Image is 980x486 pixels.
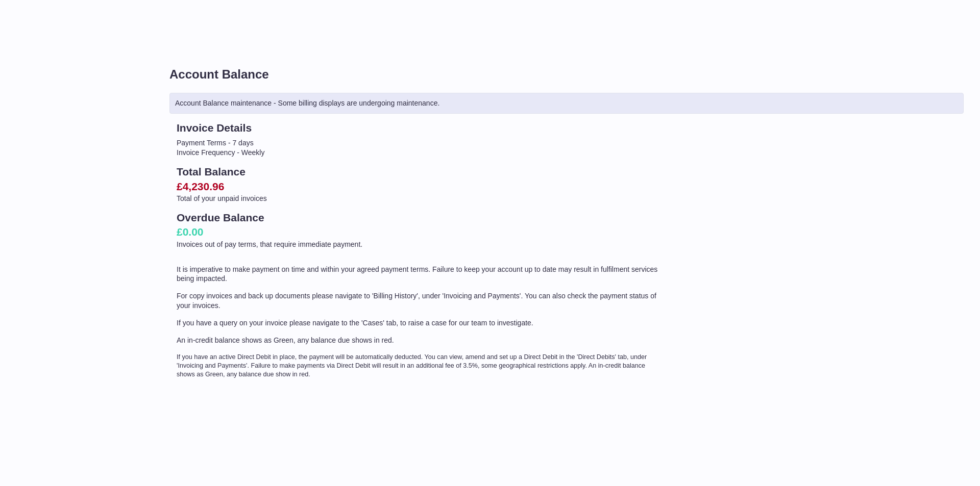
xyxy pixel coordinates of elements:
[177,291,663,311] p: For copy invoices and back up documents please navigate to 'Billing History', under 'Invoicing an...
[177,194,663,203] p: Total of your unpaid invoices
[177,336,663,345] p: An in-credit balance shows as Green, any balance due shows in red.
[177,318,663,328] p: If you have a query on your invoice please navigate to the 'Cases' tab, to raise a case for our t...
[177,138,663,148] li: Payment Terms - 7 days
[177,225,663,239] h2: £0.00
[177,211,663,225] h2: Overdue Balance
[177,353,663,379] p: If you have an active Direct Debit in place, the payment will be automatically deducted. You can ...
[177,165,663,179] h2: Total Balance
[177,148,663,158] li: Invoice Frequency - Weekly
[177,240,663,249] p: Invoices out of pay terms, that require immediate payment.
[177,180,663,194] h2: £4,230.96
[169,66,964,83] h1: Account Balance
[169,93,964,114] div: Account Balance maintenance - Some billing displays are undergoing maintenance.
[177,265,663,284] p: It is imperative to make payment on time and within your agreed payment terms. Failure to keep yo...
[177,121,663,135] h2: Invoice Details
